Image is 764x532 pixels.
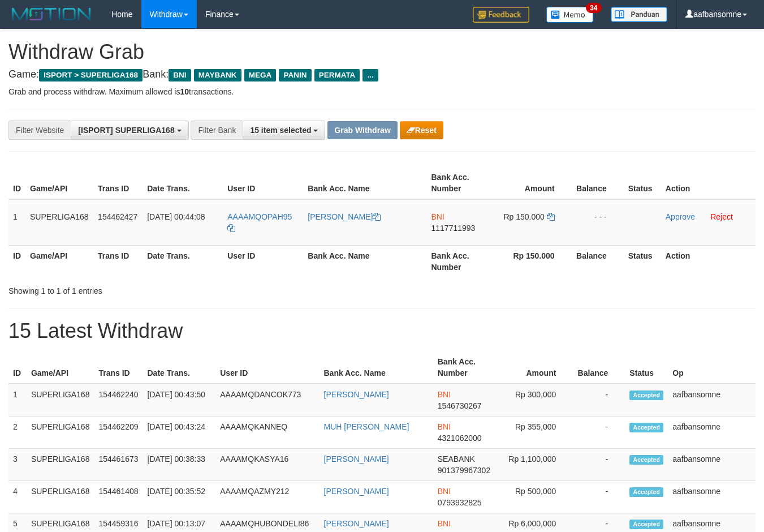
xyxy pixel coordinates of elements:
[8,281,310,297] div: Showing 1 to 1 of 1 entries
[498,449,573,481] td: Rp 1,100,000
[625,351,668,384] th: Status
[629,423,663,432] span: Accepted
[98,212,137,221] span: 154462427
[250,126,311,135] span: 15 item selected
[573,449,625,481] td: -
[611,7,667,22] img: panduan.png
[8,320,756,342] h1: 15 Latest Withdraw
[661,167,756,199] th: Action
[27,481,94,513] td: SUPERLIGA168
[431,224,476,233] span: Copy 1117711993 to clipboard
[25,167,93,199] th: Game/API
[498,417,573,449] td: Rp 355,000
[27,449,94,481] td: SUPERLIGA168
[498,481,573,513] td: Rp 500,000
[438,487,451,496] span: BNI
[39,69,143,81] span: ISPORT > SUPERLIGA168
[143,245,223,277] th: Date Trans.
[215,351,319,384] th: User ID
[94,351,143,384] th: Trans ID
[433,351,498,384] th: Bank Acc. Number
[427,245,493,277] th: Bank Acc. Number
[661,245,756,277] th: Action
[8,69,756,80] h4: Game: Bank:
[223,167,303,199] th: User ID
[668,351,756,384] th: Op
[629,520,663,529] span: Accepted
[8,41,756,63] h1: Withdraw Grab
[223,245,303,277] th: User ID
[147,212,205,221] span: [DATE] 00:44:08
[27,351,94,384] th: Game/API
[427,167,493,199] th: Bank Acc. Number
[573,481,625,513] td: -
[78,126,174,135] span: [ISPORT] SUPERLIGA168
[215,417,319,449] td: AAAAMQKANNEQ
[668,417,756,449] td: aafbansomne
[400,121,443,139] button: Reset
[362,69,378,81] span: ...
[8,481,27,513] td: 4
[71,121,188,140] button: [ISPORT] SUPERLIGA168
[243,121,325,140] button: 15 item selected
[666,212,695,221] a: Approve
[191,121,243,140] div: Filter Bank
[308,212,381,221] a: [PERSON_NAME]
[438,454,475,464] span: SEABANK
[324,422,409,431] a: MUH [PERSON_NAME]
[431,212,444,221] span: BNI
[573,384,625,417] td: -
[143,417,216,449] td: [DATE] 00:43:24
[438,434,482,443] span: Copy 4321062000 to clipboard
[320,351,433,384] th: Bank Acc. Name
[473,7,529,23] img: Feedback.jpg
[438,498,482,507] span: Copy 0793932825 to clipboard
[27,384,94,417] td: SUPERLIGA168
[227,212,292,221] span: AAAAMQOPAH95
[244,69,277,81] span: MEGA
[503,212,544,221] span: Rp 150.000
[8,199,25,246] td: 1
[324,487,389,496] a: [PERSON_NAME]
[94,449,143,481] td: 154461673
[8,167,25,199] th: ID
[143,481,216,513] td: [DATE] 00:35:52
[27,417,94,449] td: SUPERLIGA168
[314,69,360,81] span: PERMATA
[624,245,661,277] th: Status
[438,390,451,399] span: BNI
[498,351,573,384] th: Amount
[93,167,143,199] th: Trans ID
[327,121,397,139] button: Grab Withdraw
[498,384,573,417] td: Rp 300,000
[586,3,601,13] span: 34
[279,69,311,81] span: PANIN
[324,454,389,464] a: [PERSON_NAME]
[547,212,555,221] a: Copy 150000 to clipboard
[546,7,594,23] img: Button%20Memo.svg
[8,417,27,449] td: 2
[303,245,426,277] th: Bank Acc. Name
[573,351,625,384] th: Balance
[94,384,143,417] td: 154462240
[493,245,572,277] th: Rp 150.000
[94,481,143,513] td: 154461408
[629,391,663,400] span: Accepted
[143,167,223,199] th: Date Trans.
[324,390,389,399] a: [PERSON_NAME]
[668,481,756,513] td: aafbansomne
[143,449,216,481] td: [DATE] 00:38:33
[169,69,191,81] span: BNI
[493,167,572,199] th: Amount
[194,69,241,81] span: MAYBANK
[572,199,624,246] td: - - -
[215,449,319,481] td: AAAAMQKASYA16
[572,245,624,277] th: Balance
[94,417,143,449] td: 154462209
[438,401,482,410] span: Copy 1546730267 to clipboard
[215,481,319,513] td: AAAAMQAZMY212
[573,417,625,449] td: -
[8,86,756,97] p: Grab and process withdraw. Maximum allowed is transactions.
[624,167,661,199] th: Status
[629,455,663,465] span: Accepted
